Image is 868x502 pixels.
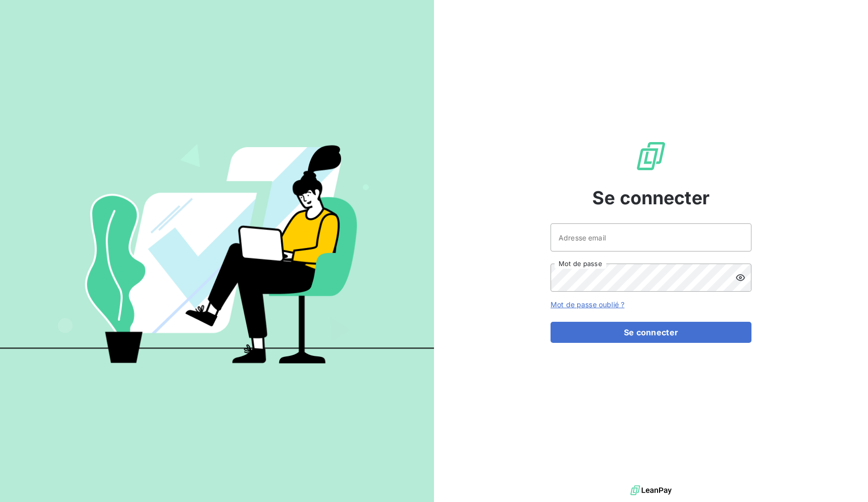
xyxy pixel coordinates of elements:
input: placeholder [551,223,751,252]
a: Mot de passe oublié ? [551,300,624,309]
span: Se connecter [592,184,710,211]
img: logo [630,483,672,498]
button: Se connecter [551,322,751,343]
img: Logo LeanPay [635,140,667,172]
